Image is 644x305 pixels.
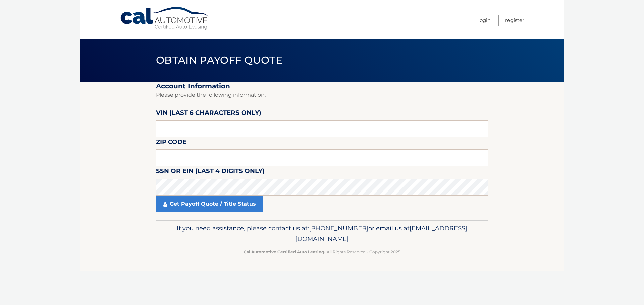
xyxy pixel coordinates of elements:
a: Get Payoff Quote / Title Status [156,196,263,212]
h2: Account Information [156,82,488,90]
strong: Cal Automotive Certified Auto Leasing [244,249,324,254]
label: SSN or EIN (last 4 digits only) [156,166,265,178]
label: Zip Code [156,137,186,149]
span: [PHONE_NUMBER] [309,224,368,232]
a: Login [478,15,491,26]
span: Obtain Payoff Quote [156,54,282,66]
label: VIN (last 6 characters only) [156,108,261,120]
p: Please provide the following information. [156,90,488,100]
a: Register [505,15,524,26]
p: If you need assistance, please contact us at: or email us at [160,223,484,244]
a: Cal Automotive [120,7,210,30]
p: - All Rights Reserved - Copyright 2025 [160,248,484,255]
